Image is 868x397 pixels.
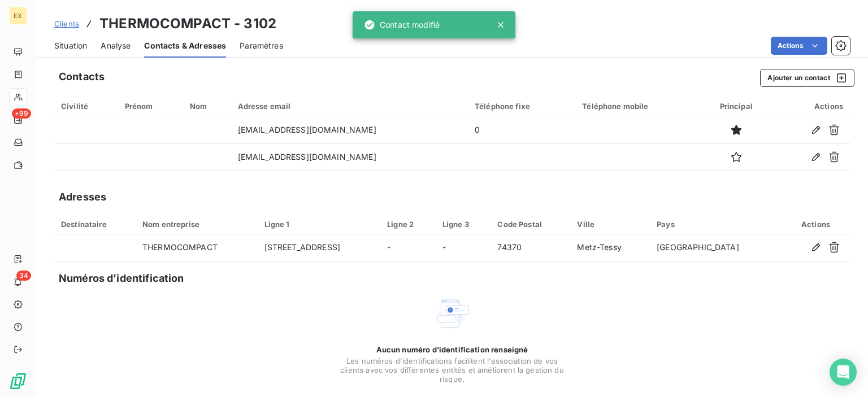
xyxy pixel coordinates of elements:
[54,40,87,51] span: Situation
[9,372,27,390] img: Logo LeanPay
[771,37,827,55] button: Actions
[54,18,79,29] a: Clients
[657,220,775,229] div: Pays
[760,69,854,87] button: Ajouter un contact
[190,102,224,111] div: Nom
[788,220,843,229] div: Actions
[231,143,468,171] td: [EMAIL_ADDRESS][DOMAIN_NAME]
[339,356,565,383] span: Les numéros d'identifications facilitent l'association de vos clients avec vos différentes entité...
[468,116,575,143] td: 0
[376,345,528,354] span: Aucun numéro d’identification renseigné
[125,102,176,111] div: Prénom
[231,116,468,143] td: [EMAIL_ADDRESS][DOMAIN_NAME]
[364,15,440,35] div: Contact modifié
[142,220,251,229] div: Nom entreprise
[99,14,276,34] h3: THERMOCOMPACT - 3102
[16,271,31,281] span: 34
[475,102,568,111] div: Téléphone fixe
[12,108,31,119] span: +99
[54,19,79,28] span: Clients
[387,220,429,229] div: Ligne 2
[240,40,283,51] span: Paramètres
[59,69,105,85] h5: Contacts
[61,102,111,111] div: Civilité
[101,40,131,51] span: Analyse
[570,234,650,261] td: Metz-Tessy
[830,359,857,386] div: Open Intercom Messenger
[434,295,470,331] img: Empty state
[491,234,570,261] td: 74370
[650,234,782,261] td: [GEOGRAPHIC_DATA]
[59,189,106,205] h5: Adresses
[779,102,843,111] div: Actions
[436,234,491,261] td: -
[61,220,129,229] div: Destinataire
[9,7,27,25] div: EX
[136,234,258,261] td: THERMOCOMPACT
[258,234,381,261] td: [STREET_ADDRESS]
[582,102,693,111] div: Téléphone mobile
[707,102,766,111] div: Principal
[577,220,643,229] div: Ville
[59,271,184,286] h5: Numéros d’identification
[380,234,436,261] td: -
[497,220,563,229] div: Code Postal
[238,102,461,111] div: Adresse email
[442,220,484,229] div: Ligne 3
[144,40,226,51] span: Contacts & Adresses
[264,220,374,229] div: Ligne 1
